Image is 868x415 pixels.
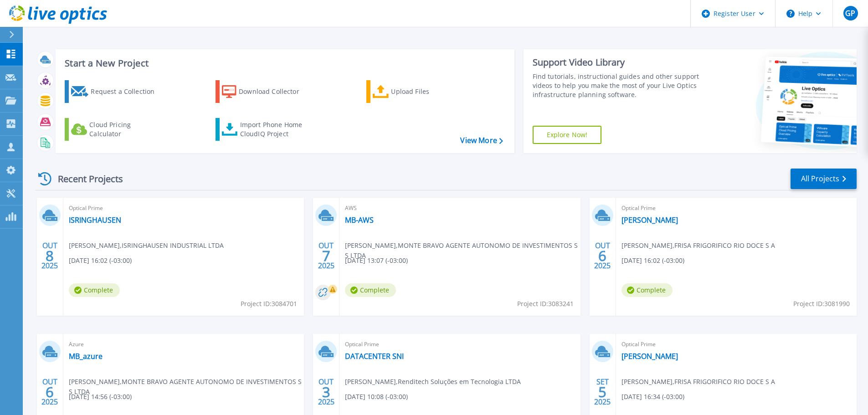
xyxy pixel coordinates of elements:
div: SET 2025 [594,375,611,409]
span: 5 [598,388,606,396]
div: Upload Files [391,82,464,101]
span: Complete [621,283,673,297]
a: Explore Now! [533,126,602,144]
a: [PERSON_NAME] [621,352,678,361]
span: Optical Prime [621,339,851,349]
a: [PERSON_NAME] [621,215,678,225]
span: [PERSON_NAME] , FRISA FRIGORIFICO RIO DOCE S A [621,377,775,387]
div: OUT 2025 [41,375,58,409]
span: [DATE] 10:08 (-03:00) [345,392,408,402]
span: [PERSON_NAME] , MONTE BRAVO AGENTE AUTONOMO DE INVESTIMENTOS S S LTDA [69,377,304,397]
a: View More [460,136,503,145]
span: Azure [69,339,298,349]
span: GP [845,10,855,17]
span: [DATE] 14:56 (-03:00) [69,392,132,402]
span: Optical Prime [69,203,298,213]
span: Complete [345,283,396,297]
a: ISRINGHAUSEN [69,215,121,225]
div: Support Video Library [533,56,703,68]
span: [DATE] 16:02 (-03:00) [621,256,684,266]
div: Import Phone Home CloudIQ Project [240,120,311,138]
span: Project ID: 3084701 [241,299,297,309]
div: OUT 2025 [41,239,58,272]
span: Complete [69,283,120,297]
span: 8 [46,252,54,260]
a: All Projects [791,169,857,189]
h3: Start a New Project [65,58,503,68]
span: [PERSON_NAME] , ISRINGHAUSEN INDUSTRIAL LTDA [69,241,224,251]
span: [DATE] 13:07 (-03:00) [345,256,408,266]
div: OUT 2025 [318,239,335,272]
a: Cloud Pricing Calculator [65,118,166,141]
div: Cloud Pricing Calculator [89,120,162,138]
span: Optical Prime [345,339,575,349]
span: AWS [345,203,575,213]
div: Find tutorials, instructional guides and other support videos to help you make the most of your L... [533,72,703,99]
div: Download Collector [239,82,312,101]
a: Download Collector [216,80,317,103]
a: MB_azure [69,352,103,361]
span: Project ID: 3083241 [517,299,574,309]
span: [DATE] 16:02 (-03:00) [69,256,132,266]
div: OUT 2025 [594,239,611,272]
div: Recent Projects [35,168,135,190]
span: Optical Prime [621,203,851,213]
span: 7 [322,252,330,260]
span: 6 [598,252,606,260]
a: Upload Files [366,80,468,103]
span: [PERSON_NAME] , MONTE BRAVO AGENTE AUTONOMO DE INVESTIMENTOS S S LTDA [345,241,580,261]
span: 6 [46,388,54,396]
span: [PERSON_NAME] , FRISA FRIGORIFICO RIO DOCE S A [621,241,775,251]
span: [DATE] 16:34 (-03:00) [621,392,684,402]
div: OUT 2025 [318,375,335,409]
span: [PERSON_NAME] , Renditech Soluções em Tecnologia LTDA [345,377,521,387]
div: Request a Collection [91,82,164,101]
span: 3 [322,388,330,396]
a: Request a Collection [65,80,166,103]
span: Project ID: 3081990 [793,299,850,309]
a: MB-AWS [345,215,374,225]
a: DATACENTER SNI [345,352,404,361]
